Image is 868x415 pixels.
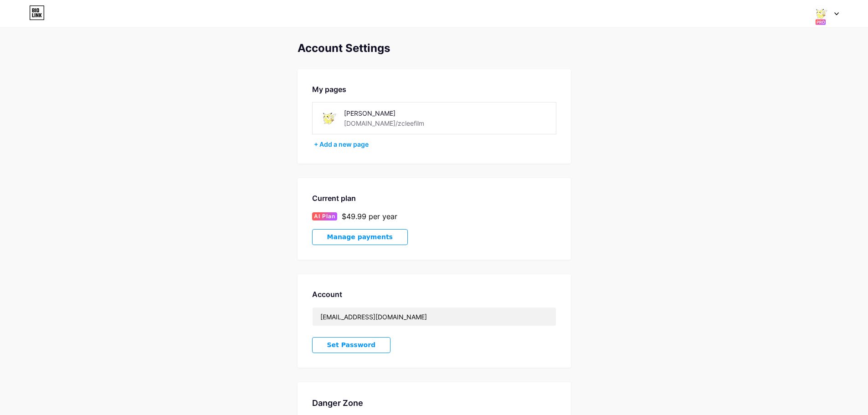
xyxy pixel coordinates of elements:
[313,307,556,326] input: Email
[318,108,339,128] img: zcleefilm
[312,337,391,353] button: Set Password
[312,229,408,245] button: Manage payments
[312,84,556,95] div: My pages
[327,233,393,241] span: Manage payments
[344,118,424,128] div: [DOMAIN_NAME]/zcleefilm
[314,212,335,220] span: AI Plan
[342,211,397,222] div: $49.99 per year
[312,397,556,409] div: Danger Zone
[344,108,473,118] div: [PERSON_NAME]
[312,193,556,204] div: Current plan
[314,140,556,149] div: + Add a new page
[812,5,829,22] img: 李宗丞
[298,42,571,55] div: Account Settings
[312,289,556,300] div: Account
[327,341,376,349] span: Set Password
